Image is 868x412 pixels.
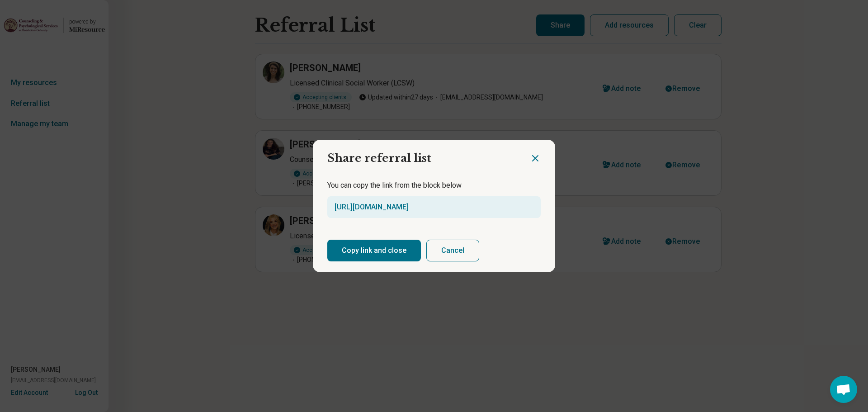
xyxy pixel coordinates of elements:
button: Close dialog [530,153,541,164]
button: Cancel [426,240,479,261]
a: [URL][DOMAIN_NAME] [335,203,409,211]
button: Copy link and close [327,240,421,261]
h2: Share referral list [313,140,530,170]
p: You can copy the link from the block below [327,180,541,191]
